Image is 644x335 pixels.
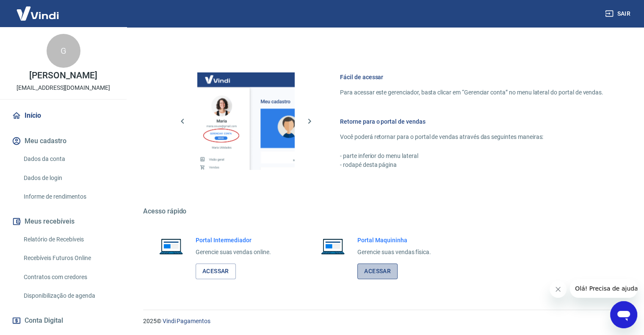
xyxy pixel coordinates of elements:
img: Imagem de um notebook aberto [315,236,351,256]
p: - parte inferior do menu lateral [340,152,603,161]
p: [PERSON_NAME] [29,71,97,80]
a: Disponibilização de agenda [20,287,116,305]
iframe: Mensagem da empresa [570,279,637,298]
img: Vindi [10,0,65,26]
iframe: Fechar mensagem [550,281,567,298]
a: Informe de rendimentos [20,188,116,205]
span: Olá! Precisa de ajuda? [5,6,71,13]
a: Dados da conta [20,150,116,168]
h6: Retorne para o portal de vendas [340,117,603,126]
p: Para acessar este gerenciador, basta clicar em “Gerenciar conta” no menu lateral do portal de ven... [340,88,603,97]
a: Recebíveis Futuros Online [20,249,116,267]
h6: Portal Intermediador [196,236,271,244]
a: Dados de login [20,169,116,187]
p: Gerencie suas vendas online. [196,248,271,257]
a: Contratos com credores [20,269,116,286]
button: Conta Digital [10,311,116,330]
button: Meus recebíveis [10,212,116,231]
p: - rodapé desta página [340,161,603,169]
p: [EMAIL_ADDRESS][DOMAIN_NAME] [17,83,110,92]
div: G [47,34,80,68]
img: Imagem de um notebook aberto [153,236,189,256]
a: Vindi Pagamentos [163,318,210,324]
img: Imagem da dashboard mostrando o botão de gerenciar conta na sidebar no lado esquerdo [197,72,295,170]
a: Acessar [357,263,398,279]
button: Sair [603,6,634,22]
a: Início [10,106,116,125]
iframe: Botão para abrir a janela de mensagens [610,301,637,328]
h5: Acesso rápido [143,207,624,216]
p: 2025 © [143,317,624,326]
p: Você poderá retornar para o portal de vendas através das seguintes maneiras: [340,133,603,141]
h6: Fácil de acessar [340,73,603,81]
button: Meu cadastro [10,132,116,150]
h6: Portal Maquininha [357,236,431,244]
a: Acessar [196,263,236,279]
a: Relatório de Recebíveis [20,231,116,248]
p: Gerencie suas vendas física. [357,248,431,257]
